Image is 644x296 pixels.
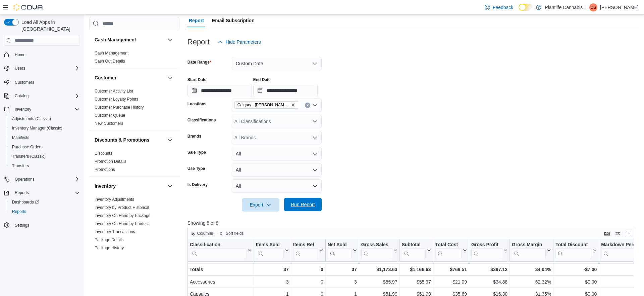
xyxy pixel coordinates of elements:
a: Inventory by Product Historical [95,205,149,210]
button: Net Sold [328,242,357,259]
div: 37 [256,265,289,273]
span: Transfers [12,163,29,169]
button: Remove Calgary - Shepard Regional from selection in this group [291,103,295,107]
h3: Cash Management [95,36,136,43]
a: Inventory Adjustments [95,197,134,202]
span: Inventory Manager (Classic) [9,124,80,132]
span: Operations [12,175,80,183]
div: 3 [256,278,289,286]
span: Catalog [12,92,80,100]
nav: Complex example [4,47,80,248]
button: Subtotal [401,242,431,259]
span: Promotion Details [95,159,126,164]
div: Items Sold [256,242,283,259]
span: Hide Parameters [226,39,261,45]
span: Home [12,50,80,59]
a: Promotion Details [95,159,126,164]
input: Press the down key to open a popover containing a calendar. [253,84,318,97]
button: Customer [166,74,174,82]
div: 37 [328,265,357,273]
label: Classifications [187,117,216,123]
a: Inventory On Hand by Package [95,213,151,218]
div: Items Ref [293,242,318,259]
div: $21.09 [435,278,467,286]
button: Discounts & Promotions [95,137,165,143]
label: Sale Type [187,150,206,155]
div: $55.97 [401,278,431,286]
div: Net Sold [328,242,352,248]
button: Open list of options [312,103,318,108]
div: Subtotal [401,242,425,259]
h3: Customer [95,74,116,81]
div: Accessories [190,278,252,286]
span: Manifests [9,134,80,142]
div: Total Discount [555,242,591,248]
span: Calgary - Shepard Regional [234,101,298,109]
button: Settings [1,220,83,230]
div: Gross Sales [361,242,392,248]
div: Gross Profit [471,242,502,259]
span: Operations [15,177,35,182]
span: Inventory Manager (Classic) [12,125,62,131]
span: Users [15,66,25,71]
span: Transfers (Classic) [12,154,46,159]
button: Hide Parameters [215,35,264,49]
span: Dashboards [12,199,39,205]
label: Date Range [187,60,211,65]
a: Feedback [482,1,516,14]
button: Gross Margin [512,242,551,259]
a: Purchase Orders [9,143,45,151]
a: Settings [12,221,32,229]
button: Adjustments (Classic) [7,114,83,123]
button: Customer [95,74,165,81]
span: Email Subscription [212,14,255,27]
a: Inventory On Hand by Product [95,221,149,226]
span: Columns [197,231,213,236]
img: Cova [13,4,44,11]
span: Home [15,52,25,58]
div: $1,173.63 [361,265,397,273]
span: Dashboards [9,198,80,206]
span: Reports [12,189,80,197]
span: Calgary - [PERSON_NAME] Regional [237,102,290,108]
span: Manifests [12,135,29,140]
span: Transfers [9,162,80,170]
a: Home [12,51,28,59]
span: Package Details [95,237,124,243]
span: Load All Apps in [GEOGRAPHIC_DATA] [19,19,80,32]
h3: Report [187,38,210,46]
button: Items Sold [256,242,289,259]
div: Classification [190,242,246,259]
button: All [232,179,322,193]
div: Total Cost [435,242,461,259]
div: Gross Margin [512,242,546,259]
div: Subtotal [401,242,425,248]
button: Custom Date [232,57,322,70]
button: Cash Management [95,36,165,43]
span: Export [246,198,275,212]
a: Customers [12,78,37,86]
button: Items Ref [293,242,323,259]
button: Export [242,198,279,212]
span: Customer Queue [95,113,125,118]
div: $55.97 [361,278,397,286]
div: Dorothy Szczepanski [589,3,597,11]
span: Customers [12,78,80,86]
button: Operations [12,175,37,183]
div: -$7.00 [555,265,597,273]
span: Inventory On Hand by Package [95,213,151,218]
label: End Date [253,77,271,82]
span: Reports [12,209,26,214]
span: Package History [95,245,124,251]
div: Totals [190,265,252,273]
span: Promotions [95,167,115,172]
label: Brands [187,134,201,139]
button: Enter fullscreen [625,229,633,237]
a: New Customers [95,121,123,126]
span: Inventory On Hand by Product [95,221,149,226]
a: Customer Activity List [95,89,133,94]
span: Purchase Orders [12,144,43,150]
input: Dark Mode [519,4,533,11]
button: Discounts & Promotions [166,136,174,144]
a: Transfers [9,162,32,170]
